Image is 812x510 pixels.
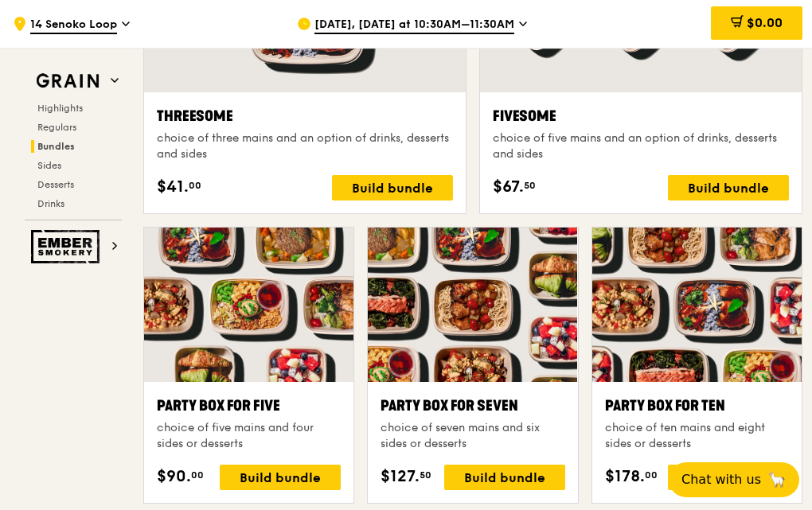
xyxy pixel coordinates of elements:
span: [DATE], [DATE] at 10:30AM–11:30AM [314,17,514,34]
div: Build bundle [332,175,453,200]
div: choice of seven mains and six sides or desserts [381,420,564,452]
div: Party Box for Five [157,395,341,417]
button: Chat with us🦙 [669,462,799,497]
div: choice of three mains and an option of drinks, desserts and sides [157,130,453,162]
img: Ember Smokery web logo [31,230,104,263]
span: 50 [524,179,536,192]
div: Build bundle [220,465,341,490]
span: 50 [420,469,431,481]
span: 00 [189,179,201,192]
span: Desserts [37,179,74,190]
span: $0.00 [747,15,783,30]
div: Build bundle [444,465,565,490]
div: Build bundle [668,175,789,200]
div: Fivesome [493,105,789,127]
span: Sides [37,160,61,171]
div: choice of five mains and an option of drinks, desserts and sides [493,130,789,162]
span: 🦙 [767,470,787,489]
span: $178. [605,465,645,489]
span: Regulars [37,122,76,133]
span: Chat with us [681,470,761,489]
img: Grain web logo [31,67,104,95]
span: 00 [191,469,204,481]
div: Party Box for Seven [381,395,564,417]
div: Build bundle [668,465,789,490]
span: $90. [157,465,191,489]
span: $41. [157,175,189,199]
span: Highlights [37,103,83,114]
div: choice of ten mains and eight sides or desserts [605,420,789,452]
span: $67. [493,175,524,199]
span: 14 Senoko Loop [30,17,117,34]
span: Bundles [37,141,75,152]
span: Drinks [37,198,64,209]
div: choice of five mains and four sides or desserts [157,420,341,452]
span: 00 [645,469,658,481]
div: Threesome [157,105,453,127]
div: Party Box for Ten [605,395,789,417]
span: $127. [381,465,420,489]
